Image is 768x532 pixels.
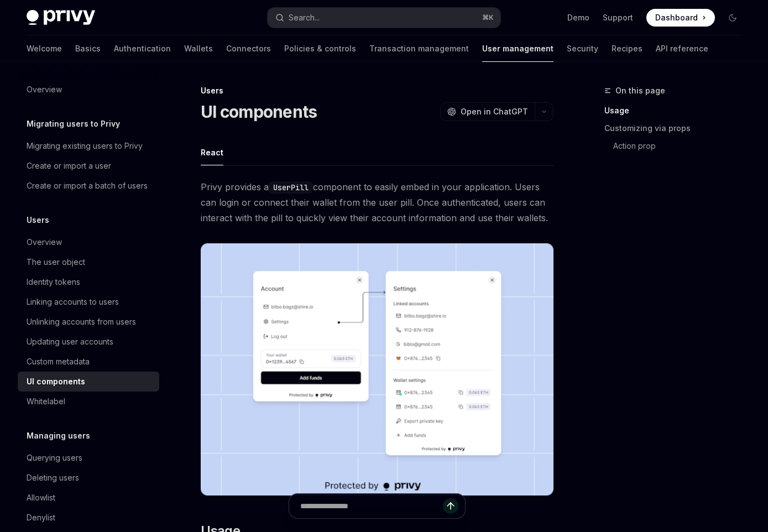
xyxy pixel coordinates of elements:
img: dark logo [27,10,95,25]
h5: Managing users [27,429,90,442]
a: Connectors [226,35,271,62]
div: Create or import a user [27,159,111,173]
a: Transaction management [369,35,469,62]
a: Authentication [114,35,171,62]
button: Open in ChatGPT [440,102,535,121]
a: Usage [604,102,750,119]
a: Welcome [27,35,62,62]
div: Create or import a batch of users [27,179,148,192]
div: Users [201,85,553,96]
span: ⌘ K [482,13,494,22]
a: Create or import a batch of users [18,176,159,196]
div: Custom metadata [27,355,90,368]
a: Migrating existing users to Privy [18,136,159,156]
span: Open in ChatGPT [461,106,528,117]
a: Allowlist [18,488,159,508]
div: Identity tokens [27,275,80,289]
a: Updating user accounts [18,332,159,352]
a: Policies & controls [284,35,356,62]
a: Unlinking accounts from users [18,312,159,332]
a: Security [567,35,598,62]
div: Deleting users [27,471,79,484]
a: Wallets [184,35,213,62]
button: React [201,139,223,165]
div: Updating user accounts [27,335,113,348]
a: API reference [656,35,708,62]
div: Linking accounts to users [27,295,119,309]
a: Custom metadata [18,352,159,372]
a: Customizing via props [604,119,750,137]
a: Basics [75,35,101,62]
a: User management [482,35,553,62]
div: Overview [27,83,62,96]
a: Deleting users [18,468,159,488]
div: UI components [27,375,85,388]
a: Overview [18,232,159,252]
img: images/Userpill2.png [201,243,553,496]
a: Identity tokens [18,272,159,292]
div: The user object [27,255,85,269]
button: Search...⌘K [268,8,500,28]
a: Whitelabel [18,392,159,411]
h1: UI components [201,102,317,122]
div: Denylist [27,511,55,524]
a: Demo [567,12,589,23]
h5: Migrating users to Privy [27,117,120,131]
a: Linking accounts to users [18,292,159,312]
div: Querying users [27,451,82,465]
div: Overview [27,236,62,249]
div: Allowlist [27,491,55,504]
a: Support [603,12,633,23]
a: Overview [18,80,159,100]
div: Search... [289,11,320,24]
span: On this page [615,84,665,97]
a: UI components [18,372,159,392]
button: Toggle dark mode [724,9,741,27]
code: UserPill [269,181,313,194]
a: The user object [18,252,159,272]
button: Send message [443,498,458,514]
span: Privy provides a component to easily embed in your application. Users can login or connect their ... [201,179,553,226]
a: Recipes [612,35,642,62]
a: Denylist [18,508,159,528]
a: Create or import a user [18,156,159,176]
h5: Users [27,213,49,227]
a: Dashboard [646,9,715,27]
div: Unlinking accounts from users [27,315,136,328]
span: Dashboard [655,12,698,23]
div: Whitelabel [27,395,65,408]
div: Migrating existing users to Privy [27,139,143,153]
a: Querying users [18,448,159,468]
a: Action prop [613,137,750,155]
